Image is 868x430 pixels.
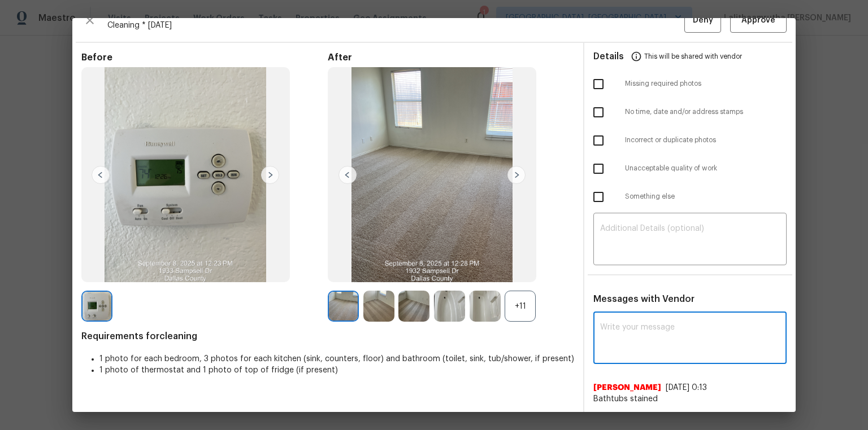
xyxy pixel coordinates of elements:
span: Messages with Vendor [593,295,695,304]
span: Approve [741,14,775,28]
span: [PERSON_NAME] [593,382,661,393]
span: Cleaning * [DATE] [107,20,684,31]
span: Before [81,52,328,63]
span: Deny [693,14,713,28]
span: Bathtubs stained [593,393,787,405]
img: left-chevron-button-url [338,166,357,184]
div: Missing required photos [584,70,796,98]
div: Unacceptable quality of work [584,155,796,183]
img: left-chevron-button-url [92,166,110,184]
span: Incorrect or duplicate photos [625,135,787,145]
span: Details [593,43,624,70]
button: Approve [730,8,787,33]
button: Deny [684,8,721,33]
span: Something else [625,192,787,201]
div: Something else [584,183,796,211]
img: right-chevron-button-url [507,166,526,184]
span: No time, date and/or address stamps [625,107,787,117]
div: Incorrect or duplicate photos [584,126,796,155]
span: Unacceptable quality of work [625,164,787,173]
li: 1 photo for each bedroom, 3 photos for each kitchen (sink, counters, floor) and bathroom (toilet,... [99,353,574,365]
div: No time, date and/or address stamps [584,98,796,126]
div: +11 [505,291,536,322]
span: Requirements for cleaning [81,331,574,342]
img: right-chevron-button-url [261,166,279,184]
li: 1 photo of thermostat and 1 photo of top of fridge (if present) [99,365,574,376]
span: This will be shared with vendor [644,43,742,70]
span: After [328,52,574,63]
span: [DATE] 0:13 [666,384,707,392]
span: Missing required photos [625,79,787,89]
